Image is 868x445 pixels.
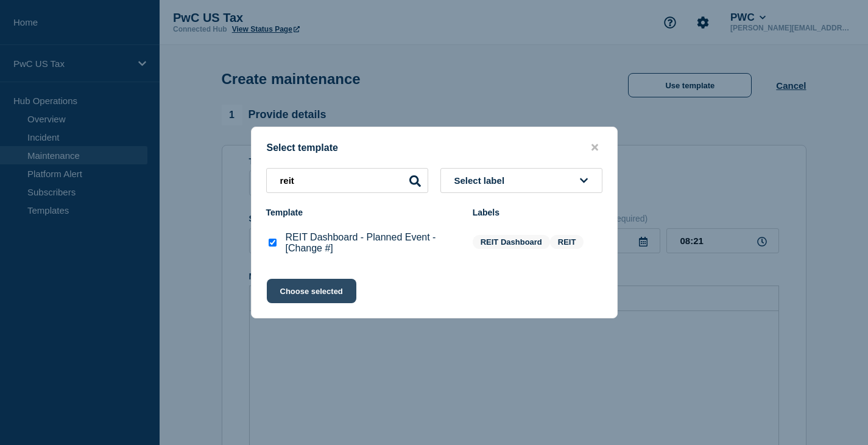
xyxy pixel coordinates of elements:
input: Search templates & labels [266,168,428,193]
div: Template [266,208,460,217]
span: REIT Dashboard [473,235,550,249]
input: REIT Dashboard - Planned Event - [Change #] checkbox [269,239,277,247]
div: Select template [252,142,617,153]
button: Select label [440,168,602,193]
button: Choose selected [267,279,356,303]
span: Select label [454,175,510,186]
div: Labels [473,208,602,217]
span: REIT [550,235,584,249]
button: close button [588,142,602,153]
p: REIT Dashboard - Planned Event - [Change #] [286,232,460,254]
